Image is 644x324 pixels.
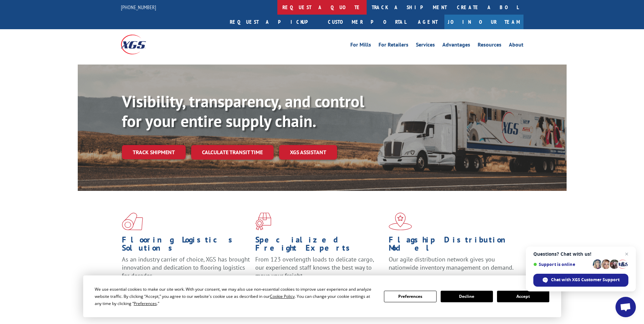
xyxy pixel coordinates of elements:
a: Agent [411,15,444,29]
h1: Flagship Distribution Model [389,236,517,255]
a: Track shipment [122,145,186,159]
a: Open chat [615,297,636,317]
button: Decline [441,291,493,302]
b: Visibility, transparency, and control for your entire supply chain. [122,91,364,131]
span: Our agile distribution network gives you nationwide inventory management on demand. [389,255,514,271]
div: We use essential cookies to make our site work. With your consent, we may also use non-essential ... [95,286,376,307]
h1: Flooring Logistics Solutions [122,236,250,255]
a: Calculate transit time [191,145,274,160]
img: xgs-icon-focused-on-flooring-red [255,213,271,230]
span: Cookie Policy [270,293,295,299]
a: For Retailers [379,42,408,50]
img: xgs-icon-total-supply-chain-intelligence-red [122,213,143,230]
span: Preferences [134,301,157,306]
span: Chat with XGS Customer Support [551,277,620,283]
h1: Specialized Freight Experts [255,236,384,255]
a: Advantages [442,42,470,50]
a: For Mills [350,42,371,50]
button: Preferences [384,291,436,302]
span: Support is online [533,262,590,267]
a: XGS ASSISTANT [279,145,337,160]
a: Join Our Team [444,15,523,29]
img: xgs-icon-flagship-distribution-model-red [389,213,412,230]
a: Resources [478,42,501,50]
span: Questions? Chat with us! [533,251,628,257]
a: [PHONE_NUMBER] [121,4,156,11]
a: About [509,42,523,50]
a: Request a pickup [225,15,323,29]
a: Customer Portal [323,15,411,29]
span: Chat with XGS Customer Support [533,274,628,287]
p: From 123 overlength loads to delicate cargo, our experienced staff knows the best way to move you... [255,255,384,286]
a: Services [416,42,435,50]
span: As an industry carrier of choice, XGS has brought innovation and dedication to flooring logistics... [122,255,250,280]
button: Accept [497,291,549,302]
div: Cookie Consent Prompt [83,275,561,317]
